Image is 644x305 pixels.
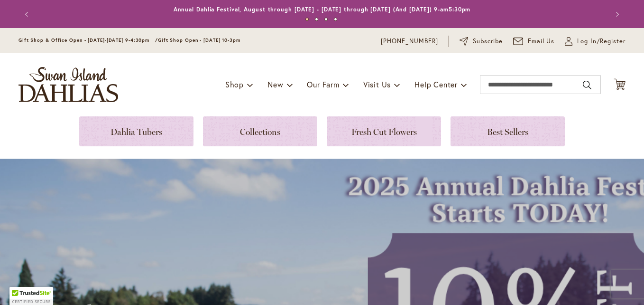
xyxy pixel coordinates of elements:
button: 4 of 4 [334,18,337,21]
button: Previous [18,5,37,24]
button: 1 of 4 [305,18,309,21]
span: Log In/Register [577,37,626,46]
span: New [267,79,283,89]
span: Email Us [528,37,555,46]
span: Shop [225,79,244,89]
span: Subscribe [473,37,503,46]
a: Log In/Register [565,37,626,46]
a: Email Us [513,37,555,46]
span: Help Center [414,79,458,89]
a: [PHONE_NUMBER] [381,37,438,46]
span: Gift Shop Open - [DATE] 10-3pm [158,37,240,43]
button: 2 of 4 [315,18,318,21]
a: Subscribe [460,37,503,46]
button: Next [607,5,626,24]
span: Gift Shop & Office Open - [DATE]-[DATE] 9-4:30pm / [18,37,158,43]
a: Annual Dahlia Festival, August through [DATE] - [DATE] through [DATE] (And [DATE]) 9-am5:30pm [174,6,471,13]
button: 3 of 4 [324,18,328,21]
a: store logo [18,67,118,102]
span: Our Farm [307,79,339,89]
span: Visit Us [363,79,391,89]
